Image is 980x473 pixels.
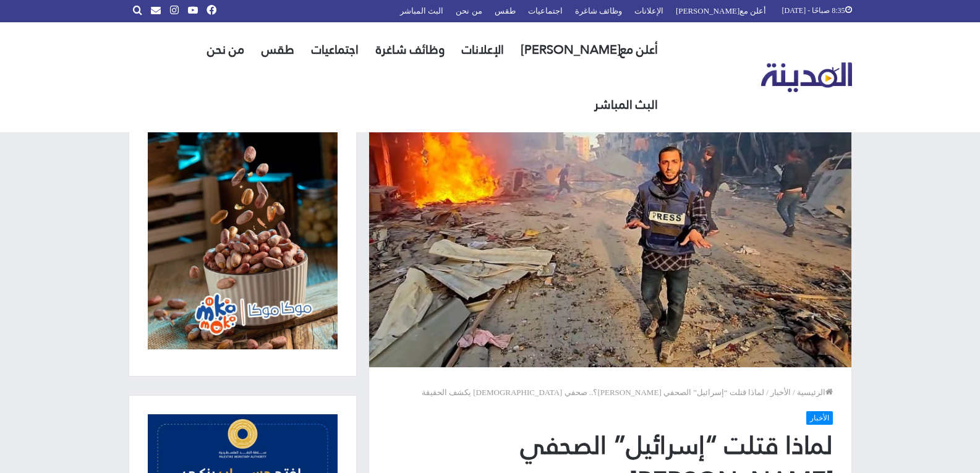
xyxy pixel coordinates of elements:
a: الإعلانات [453,22,513,77]
a: وظائف شاغرة [367,22,453,77]
img: تلفزيون المدينة [761,62,852,93]
span: لماذا قتلت “إسرائيل” الصحفي [PERSON_NAME]؟.. صحفي [DEMOGRAPHIC_DATA] يكشف الحقيقة [422,388,764,397]
a: الأخبار [806,411,833,425]
em: / [793,388,795,397]
a: اجتماعيات [303,22,367,77]
a: أعلن مع[PERSON_NAME] [513,22,667,77]
a: الرئيسية [797,388,833,397]
a: من نحن [198,22,253,77]
a: الأخبار [770,388,791,397]
a: البث المباشر [586,77,667,132]
em: / [766,388,769,397]
a: طقس [253,22,303,77]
